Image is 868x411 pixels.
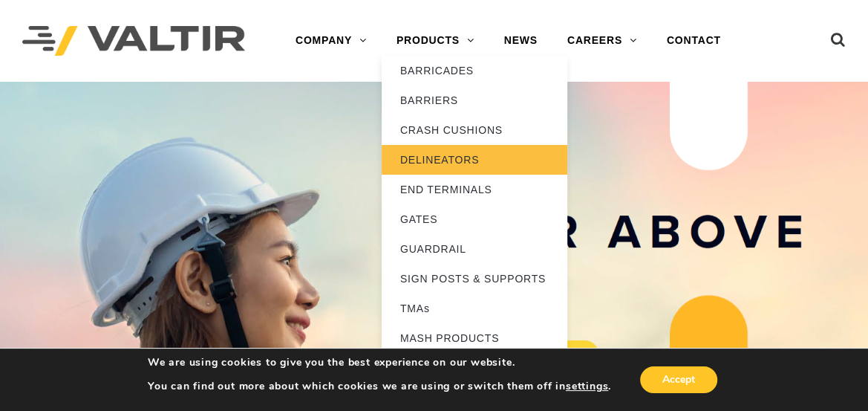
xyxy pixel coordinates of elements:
[566,380,608,393] button: settings
[552,26,652,56] a: CAREERS
[382,115,567,145] a: CRASH CUSHIONS
[148,356,611,369] p: We are using cookies to give you the best experience on our website.
[148,380,611,393] p: You can find out more about which cookies we are using or switch them off in .
[640,366,717,393] button: Accept
[382,145,567,175] a: DELINEATORS
[382,294,567,323] a: TMAs
[22,26,245,56] img: Valtir
[489,26,552,56] a: NEWS
[382,234,567,264] a: GUARDRAIL
[382,323,567,353] a: MASH PRODUCTS
[382,264,567,294] a: SIGN POSTS & SUPPORTS
[652,26,736,56] a: CONTACT
[382,85,567,115] a: BARRIERS
[382,26,489,56] a: PRODUCTS
[281,26,382,56] a: COMPANY
[382,56,567,85] a: BARRICADES
[382,175,567,204] a: END TERMINALS
[382,204,567,234] a: GATES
